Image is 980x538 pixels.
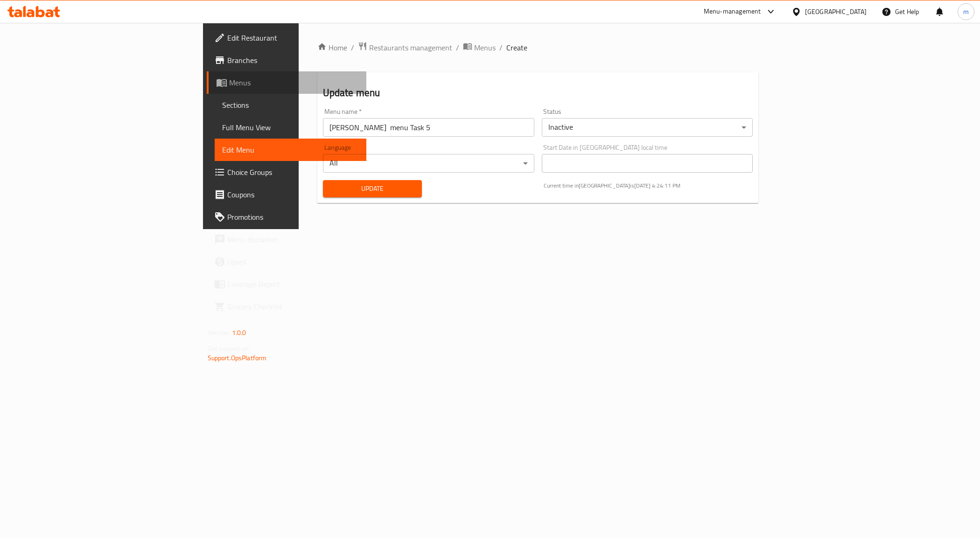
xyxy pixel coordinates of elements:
a: Menus [207,71,367,94]
a: Edit Menu [215,139,367,161]
span: Menu disclaimer [227,234,359,245]
span: Upsell [227,256,359,267]
span: Restaurants management [369,42,452,53]
span: Full Menu View [222,122,359,133]
div: [GEOGRAPHIC_DATA] [805,7,867,17]
div: All [323,154,534,173]
div: Menu-management [704,6,761,17]
span: Version: [208,327,231,339]
span: Coupons [227,189,359,200]
div: Inactive [542,118,753,137]
li: / [456,42,459,53]
a: Support.OpsPlatform [208,352,267,364]
input: Please enter Menu name [323,118,534,137]
span: m [963,7,969,17]
span: 1.0.0 [232,327,246,339]
a: Edit Restaurant [207,27,367,49]
span: Choice Groups [227,167,359,178]
a: Choice Groups [207,161,367,183]
h2: Update menu [323,86,753,100]
span: Update [330,183,414,195]
a: Coupons [207,183,367,206]
span: Create [506,42,527,53]
span: Branches [227,55,359,66]
a: Sections [215,94,367,116]
a: Promotions [207,206,367,228]
a: Menu disclaimer [207,228,367,251]
span: Grocery Checklist [227,301,359,312]
a: Coverage Report [207,273,367,295]
a: Grocery Checklist [207,295,367,318]
span: Promotions [227,211,359,223]
span: Edit Menu [222,144,359,155]
a: Upsell [207,251,367,273]
span: Menus [474,42,496,53]
span: Get support on: [208,342,251,355]
span: Edit Restaurant [227,32,359,43]
span: Menus [229,77,359,88]
a: Menus [463,42,496,54]
nav: breadcrumb [317,42,759,54]
a: Full Menu View [215,116,367,139]
button: Update [323,180,422,197]
span: Sections [222,99,359,111]
span: Coverage Report [227,279,359,290]
a: Restaurants management [358,42,452,54]
p: Current time in [GEOGRAPHIC_DATA] is [DATE] 4:24:11 PM [544,182,753,190]
a: Branches [207,49,367,71]
li: / [499,42,503,53]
